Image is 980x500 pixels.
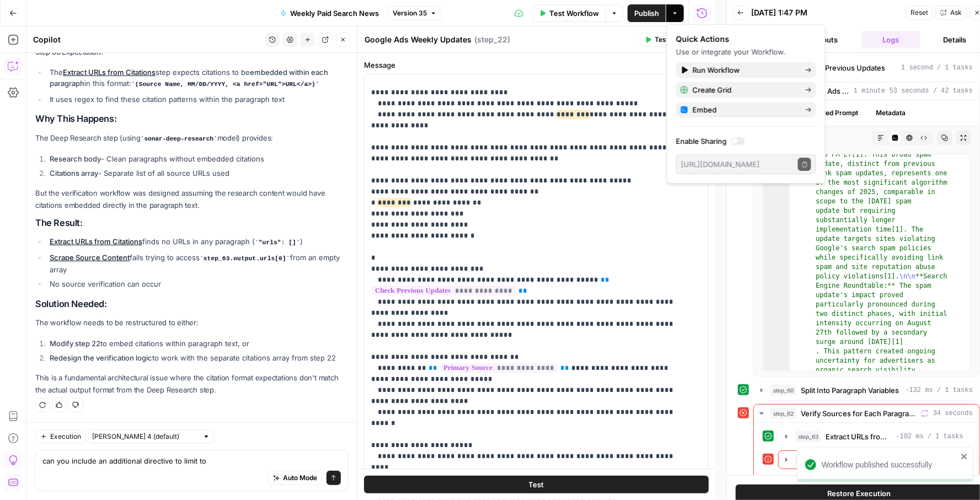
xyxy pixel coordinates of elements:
span: ( step_22 ) [474,34,510,45]
button: Metadata [869,105,912,121]
span: Check Previous Updates [801,62,885,73]
strong: Redesign the verification logic [50,353,152,362]
button: -132 ms / 1 tasks [754,381,979,399]
button: Publish [628,4,666,22]
code: "urls": [] [255,239,300,246]
textarea: can you include an additional directive to limit to [42,455,341,466]
span: Weekly Paid Search News [290,8,379,19]
button: Test [640,33,673,47]
span: Extract URLs from Citations [826,431,892,442]
li: - Clean paragraphs without embedded citations [47,153,348,164]
span: Verify Sources for Each Paragraph [801,408,917,419]
li: No source verification can occur [47,278,348,289]
span: Reset [911,8,928,18]
span: -102 ms / 1 tasks [896,432,963,442]
code: sonar-deep-research [141,136,217,142]
span: step_63 [795,431,821,442]
input: Claude Sonnet 4 (default) [92,431,198,442]
code: step_63.output.urls[0] [200,255,290,262]
li: - Separate list of all source URLs used [47,168,348,179]
span: Run Workflow [693,64,796,76]
p: This is a fundamental architectural issue where the citation format expectations don't match the ... [35,372,348,395]
button: Version 35 [388,6,442,20]
button: -88 ms [779,451,970,469]
button: Inputs [797,31,857,49]
div: Workflow published successfully [822,459,957,470]
button: Reset [906,6,933,20]
h2: The Result: [35,218,348,228]
div: 1 minute 53 seconds / 42 tasks [754,100,979,376]
button: Compiled Prompt [797,105,865,121]
button: Weekly Paid Search News [274,4,385,22]
span: Execution [50,432,81,442]
a: Scrape Source Content [50,253,130,262]
h2: Solution Needed: [35,299,348,309]
a: Extract URLs from Citations [50,237,142,246]
div: Quick Actions [676,34,816,45]
span: step_60 [770,385,796,396]
div: Copilot [33,34,262,45]
span: Create Grid [693,84,796,95]
span: Embed [693,104,796,115]
button: 34 seconds [754,405,979,422]
span: 34 seconds [933,408,973,418]
strong: Research body [50,154,101,163]
code: (Source Name, MM/DD/YYYY, <a href="URL">URL</a>) [131,81,319,88]
span: 1 second / 1 tasks [901,63,973,73]
span: Publish [634,8,659,19]
span: Ask [950,8,962,18]
strong: Citations array [50,169,98,178]
button: 1 second / 1 tasks [754,59,979,77]
span: Auto Mode [283,473,317,483]
button: -102 ms / 1 tasks [779,428,970,445]
button: close [961,452,968,461]
label: Message [364,60,709,71]
button: Execution [35,429,86,444]
li: It uses regex to find these citation patterns within the paragraph text [47,94,348,105]
li: fails trying to access from an empty array [47,252,348,275]
h2: Why This Happens: [35,114,348,124]
span: 1 minute 53 seconds / 42 tasks [854,86,973,96]
li: finds no URLs in any paragraph ( ) [47,236,348,248]
button: Test Workflow [532,4,606,22]
span: -132 ms / 1 tasks [906,385,973,395]
strong: Modify step 22 [50,339,100,348]
span: Version 35 [393,8,427,18]
button: Auto Mode [268,471,322,485]
button: 1 minute 53 seconds / 42 tasks [754,82,979,100]
label: Enable Sharing [676,136,816,147]
span: Restore Execution [827,488,891,499]
button: Logs [861,31,921,49]
span: Use or integrate your Workflow. [676,47,786,56]
li: to embed citations within paragraph text, or [47,338,348,349]
li: The step expects citations to be in this format: [47,67,348,90]
span: step_62 [770,408,796,419]
a: Extract URLs from Citations [63,68,156,77]
p: But the verification workflow was designed assuming the research content would have citations emb... [35,187,348,211]
span: Split Into Paragraph Variables [801,385,899,396]
button: Ask [935,6,967,20]
textarea: Google Ads Weekly Updates [365,34,472,45]
li: to work with the separate citations array from step 22 [47,352,348,363]
p: The workflow needs to be restructured to either: [35,317,348,329]
p: The Deep Research step (using model) provides: [35,132,348,144]
span: Test [655,35,668,45]
button: Test [364,476,709,493]
span: step_64 [795,454,822,465]
span: Test [529,479,544,490]
span: Test Workflow [549,8,599,19]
